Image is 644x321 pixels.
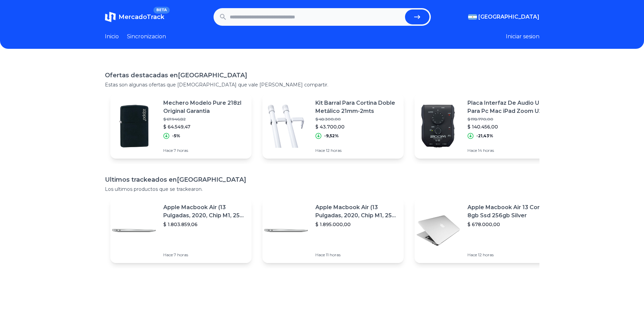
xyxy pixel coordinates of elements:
p: Hace 14 horas [467,148,550,153]
p: $ 1.803.859,06 [163,221,246,228]
a: Featured imageApple Macbook Air (13 Pulgadas, 2020, Chip M1, 256 Gb De Ssd, 8 Gb De Ram) - Plata$... [110,198,252,263]
p: Kit Barral Para Cortina Doble Metálico 21mm-2mts [315,99,398,115]
p: $ 1.895.000,00 [315,221,398,228]
h1: Ultimos trackeados en [GEOGRAPHIC_DATA] [105,175,539,184]
p: Hace 7 horas [163,252,246,258]
p: Estas son algunas ofertas que [DEMOGRAPHIC_DATA] que vale [PERSON_NAME] compartir. [105,81,539,88]
img: Featured image [110,207,158,254]
a: Inicio [105,33,119,41]
p: Hace 7 horas [163,148,246,153]
p: Apple Macbook Air (13 Pulgadas, 2020, Chip M1, 256 Gb De Ssd, 8 Gb De Ram) - Plata [315,203,398,220]
p: Apple Macbook Air 13 Core I5 8gb Ssd 256gb Silver [467,203,550,220]
a: Featured imageApple Macbook Air 13 Core I5 8gb Ssd 256gb Silver$ 678.000,00Hace 12 horas [415,198,556,263]
a: Sincronizacion [127,33,166,41]
p: Hace 11 horas [315,252,398,258]
p: -5% [172,133,180,139]
p: $ 678.000,00 [467,221,550,228]
p: $ 140.456,00 [467,123,550,130]
p: Hace 12 horas [315,148,398,153]
img: Argentina [468,14,477,20]
p: $ 67.946,82 [163,117,246,122]
p: Apple Macbook Air (13 Pulgadas, 2020, Chip M1, 256 Gb De Ssd, 8 Gb De Ram) - Plata [163,203,246,220]
p: $ 43.700,00 [315,123,398,130]
span: MercadoTrack [118,13,164,21]
p: Los ultimos productos que se trackearon. [105,186,539,193]
img: Featured image [110,102,158,150]
span: [GEOGRAPHIC_DATA] [478,13,539,21]
img: MercadoTrack [105,12,116,22]
span: BETA [153,7,169,14]
a: Featured imagePlaca Interfaz De Audio Usb Para Pc Mac iPad Zoom U22$ 178.770,00$ 140.456,00-21,43... [415,94,556,159]
button: [GEOGRAPHIC_DATA] [468,13,539,21]
button: Iniciar sesion [506,33,539,41]
p: -9,52% [324,133,339,139]
img: Featured image [415,102,462,150]
p: $ 48.300,00 [315,117,398,122]
a: Featured imageKit Barral Para Cortina Doble Metálico 21mm-2mts$ 48.300,00$ 43.700,00-9,52%Hace 12... [262,94,404,159]
p: Hace 12 horas [467,252,550,258]
h1: Ofertas destacadas en [GEOGRAPHIC_DATA] [105,71,539,80]
p: $ 64.549,47 [163,123,246,130]
p: -21,43% [476,133,493,139]
a: Featured imageMechero Modelo Pure 218zl Original Garantia$ 67.946,82$ 64.549,47-5%Hace 7 horas [110,94,252,159]
p: $ 178.770,00 [467,117,550,122]
a: Featured imageApple Macbook Air (13 Pulgadas, 2020, Chip M1, 256 Gb De Ssd, 8 Gb De Ram) - Plata$... [262,198,404,263]
img: Featured image [262,102,310,150]
a: MercadoTrackBETA [105,12,164,22]
img: Featured image [415,207,462,254]
p: Mechero Modelo Pure 218zl Original Garantia [163,99,246,115]
img: Featured image [262,207,310,254]
p: Placa Interfaz De Audio Usb Para Pc Mac iPad Zoom U22 [467,99,550,115]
